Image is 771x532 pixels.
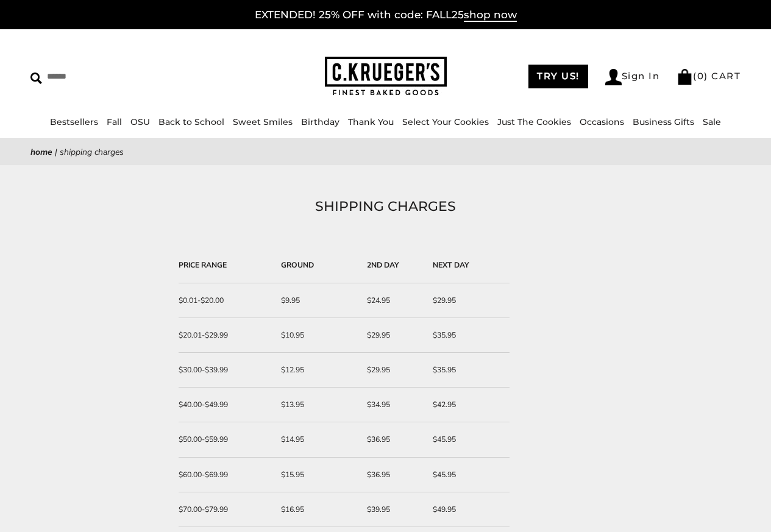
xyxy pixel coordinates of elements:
a: OSU [130,116,150,127]
span: SHIPPING CHARGES [60,146,124,158]
a: (0) CART [677,70,741,82]
td: $0.01-$20.00 [179,283,275,318]
td: $29.95 [427,283,510,318]
nav: breadcrumbs [30,145,741,159]
td: $70.00-$79.99 [179,492,275,527]
span: 0 [697,70,705,82]
td: $29.95 [361,318,426,353]
strong: NEXT DAY [433,260,469,270]
td: $12.95 [275,353,361,388]
img: Account [605,69,622,85]
a: Back to School [158,116,224,127]
div: $30.00-$39.99 [179,364,269,376]
td: $49.95 [427,492,510,527]
td: $39.95 [361,492,426,527]
td: $24.95 [361,283,426,318]
td: $29.95 [361,353,426,388]
a: Birthday [301,116,339,127]
td: $40.00-$49.99 [179,388,275,422]
a: TRY US! [528,65,588,88]
a: Sweet Smiles [233,116,293,127]
td: $36.95 [361,422,426,457]
td: $35.95 [427,353,510,388]
span: | [55,146,57,158]
td: $36.95 [361,458,426,492]
img: Search [30,73,42,84]
td: $42.95 [427,388,510,422]
img: Bag [677,69,693,85]
td: $60.00-$69.99 [179,458,275,492]
td: $13.95 [275,388,361,422]
td: $15.95 [275,458,361,492]
a: EXTENDED! 25% OFF with code: FALL25shop now [255,9,517,22]
img: C.KRUEGER'S [325,57,447,96]
td: $45.95 [427,422,510,457]
strong: GROUND [281,260,314,270]
td: $10.95 [275,318,361,353]
a: Sign In [605,69,660,85]
a: Fall [107,116,122,127]
td: $14.95 [275,422,361,457]
a: Occasions [580,116,624,127]
a: Thank You [348,116,394,127]
input: Search [30,67,193,86]
strong: 2ND DAY [367,260,399,270]
td: $34.95 [361,388,426,422]
td: $9.95 [275,283,361,318]
a: Bestsellers [50,116,98,127]
h1: SHIPPING CHARGES [49,196,722,218]
span: shop now [464,9,517,22]
strong: PRICE RANGE [179,260,227,270]
a: Business Gifts [633,116,694,127]
a: Just The Cookies [497,116,571,127]
td: $35.95 [427,318,510,353]
td: $45.95 [427,458,510,492]
a: Home [30,146,52,158]
td: $16.95 [275,492,361,527]
a: Sale [703,116,721,127]
a: Select Your Cookies [402,116,489,127]
td: $50.00-$59.99 [179,422,275,457]
span: $20.01-$29.99 [179,330,228,340]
